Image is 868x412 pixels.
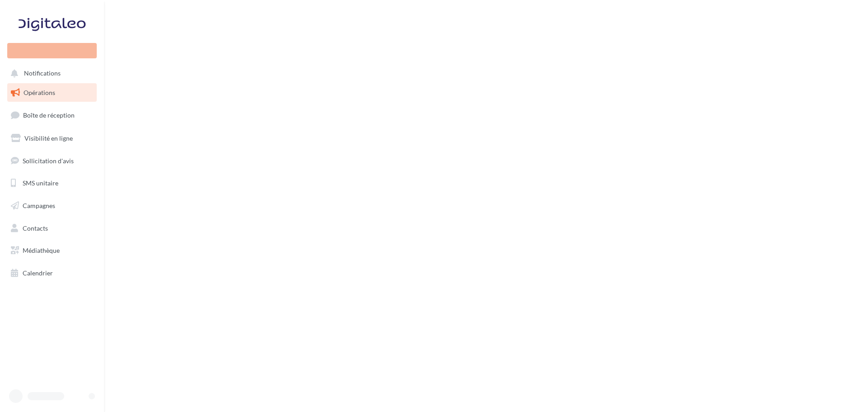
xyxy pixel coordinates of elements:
[24,134,73,142] span: Visibilité en ligne
[24,70,61,77] span: Notifications
[23,224,48,232] span: Contacts
[5,219,99,238] a: Contacts
[24,89,55,96] span: Opérations
[23,179,58,187] span: SMS unitaire
[5,129,99,148] a: Visibilité en ligne
[5,83,99,102] a: Opérations
[5,241,99,260] a: Médiathèque
[23,269,53,277] span: Calendrier
[23,111,75,119] span: Boîte de réception
[5,174,99,193] a: SMS unitaire
[23,246,60,254] span: Médiathèque
[5,105,99,125] a: Boîte de réception
[5,196,99,215] a: Campagnes
[23,202,55,209] span: Campagnes
[5,152,99,170] a: Sollicitation d'avis
[5,264,99,283] a: Calendrier
[23,156,74,164] span: Sollicitation d'avis
[7,43,97,58] div: Nouvelle campagne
